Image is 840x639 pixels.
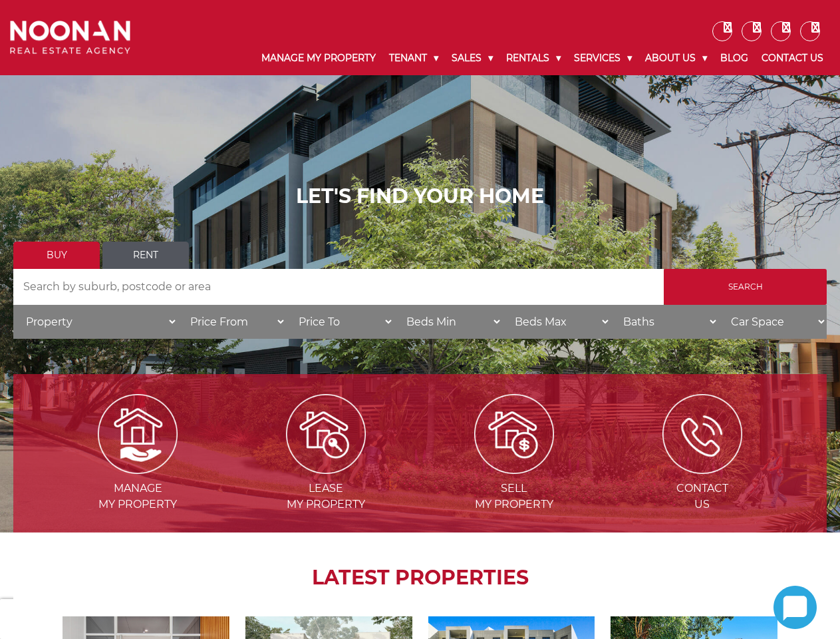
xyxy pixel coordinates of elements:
span: Sell my Property [422,481,607,513]
a: About Us [638,41,714,75]
a: ContactUs [609,427,795,511]
a: Buy [13,242,100,269]
a: Manage My Property [255,41,382,75]
a: Services [567,41,638,75]
img: Manage my Property [98,394,178,474]
img: Lease my property [286,394,366,474]
img: Sell my property [474,394,554,474]
a: Rent [102,242,189,269]
input: Search by suburb, postcode or area [13,269,664,305]
h1: LET'S FIND YOUR HOME [13,184,827,208]
input: Search [664,269,827,305]
img: ICONS [662,394,742,474]
a: Tenant [382,41,445,75]
a: Sales [445,41,499,75]
span: Manage my Property [45,481,231,513]
img: Noonan Real Estate Agency [10,21,130,54]
a: Rentals [499,41,567,75]
span: Lease my Property [233,481,419,513]
a: Sellmy Property [422,427,607,511]
a: Managemy Property [45,427,231,511]
a: Blog [714,41,755,75]
h2: LATEST PROPERTIES [47,566,793,590]
a: Contact Us [755,41,830,75]
span: Contact Us [609,481,795,513]
a: Leasemy Property [233,427,419,511]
